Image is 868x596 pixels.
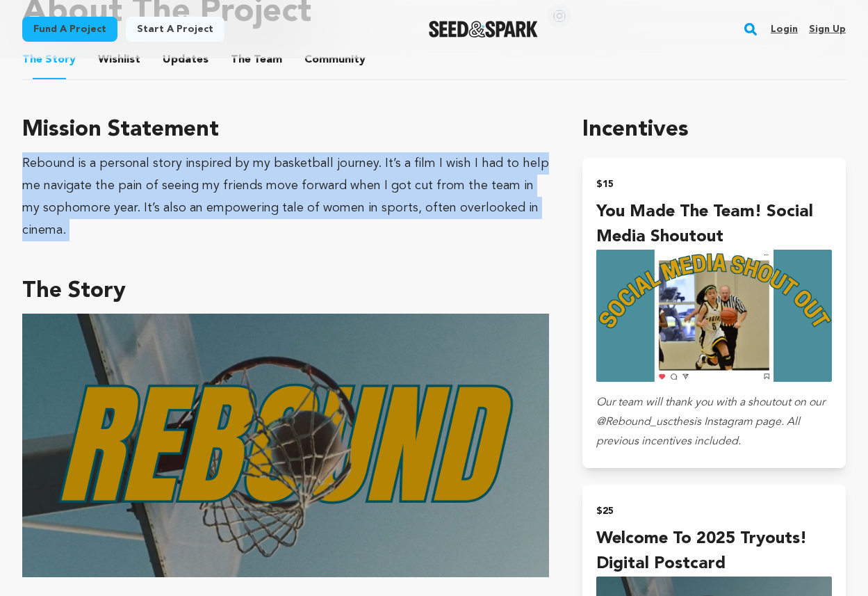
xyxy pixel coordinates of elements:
img: 1737506839-3.jpg [22,314,549,577]
span: Community [304,51,366,68]
img: Seed&Spark Logo Dark Mode [429,21,538,38]
img: incentive [596,250,832,382]
h3: Mission Statement [22,113,549,147]
h4: Welcome to 2025 Tryouts! Digital Postcard [596,526,832,577]
span: Wishlist [98,51,140,68]
span: Team [231,51,282,68]
h2: $25 [596,501,832,521]
span: The [231,51,251,68]
span: Story [22,51,76,68]
a: Start a project [126,17,224,42]
h3: The Story [22,275,549,308]
button: $15 You Made the Team! Social Media Shoutout incentive Our team will thank you with a shoutout on... [582,158,846,469]
h2: $15 [596,175,832,194]
a: Sign up [809,18,846,40]
h4: You Made the Team! Social Media Shoutout [596,200,832,250]
em: Our team will thank you with a shoutout on our @Rebound_uscthesis Instagram page. All previous in... [596,397,825,447]
span: Updates [163,51,208,68]
a: Fund a project [22,17,117,42]
a: Login [771,18,798,40]
a: Seed&Spark Homepage [429,21,538,38]
h1: Incentives [582,113,846,147]
span: The [22,51,42,68]
div: Rebound is a personal story inspired by my basketball journey. It’s a film I wish I had to help m... [22,152,549,241]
